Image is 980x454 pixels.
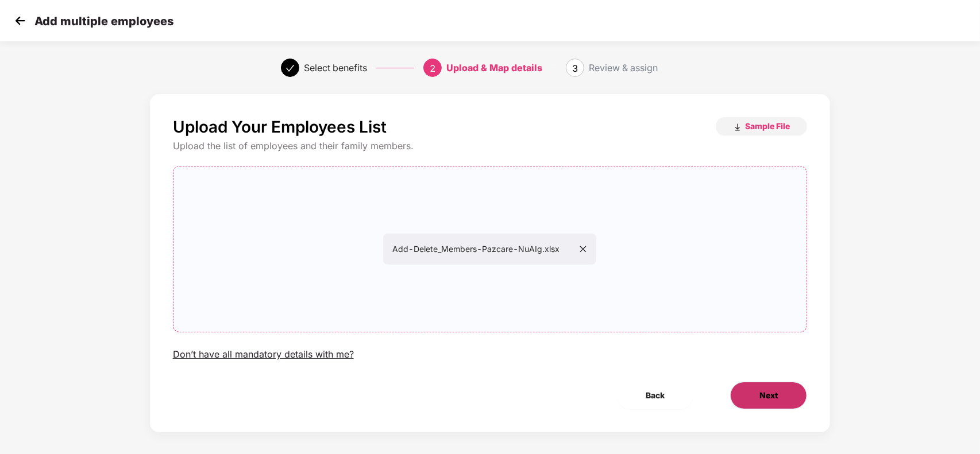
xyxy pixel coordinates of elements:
img: download_icon [733,123,742,132]
button: Sample File [716,117,807,135]
div: Don’t have all mandatory details with me? [173,348,354,360]
div: Select benefits [304,59,367,77]
button: Back [617,382,693,409]
span: 3 [572,63,578,74]
span: close [579,245,587,253]
span: 2 [430,63,435,74]
img: svg+xml;base64,PHN2ZyB4bWxucz0iaHR0cDovL3d3dy53My5vcmcvMjAwMC9zdmciIHdpZHRoPSIzMCIgaGVpZ2h0PSIzMC... [11,12,29,29]
span: check [285,64,295,73]
div: Upload the list of employees and their family members. [173,140,808,152]
p: Add multiple employees [34,14,173,28]
div: Review & assign [589,59,658,77]
p: Upload Your Employees List [173,117,387,137]
span: Sample File [745,121,790,131]
span: Back [646,389,665,402]
button: Next [730,382,807,409]
div: Upload & Map details [446,59,542,77]
span: Next [759,389,778,402]
span: Add-Delete_Members-Pazcare-NuAIg.xlsx close [173,166,807,332]
span: Add-Delete_Members-Pazcare-NuAIg.xlsx [392,244,587,254]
